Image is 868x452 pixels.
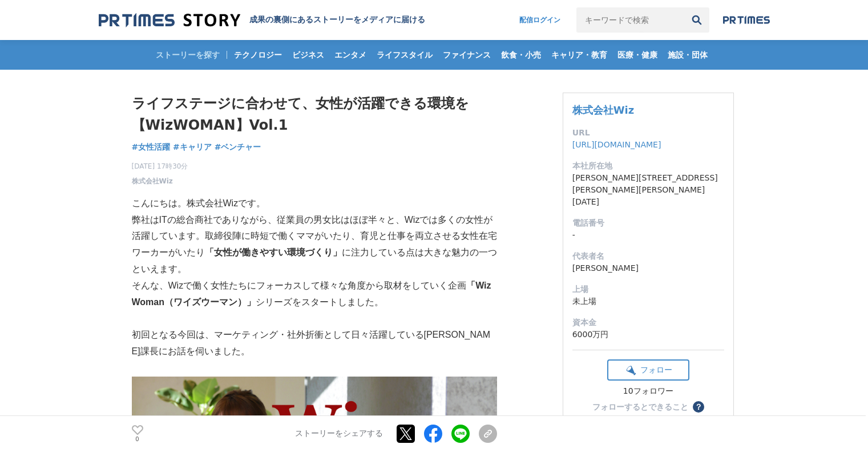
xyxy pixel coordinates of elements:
[572,229,724,241] dd: -
[572,250,724,262] dt: 代表者名
[132,176,173,186] a: 株式会社Wiz
[547,40,612,70] a: キャリア・教育
[205,247,342,257] strong: 「女性が働きやすい環境づくり」
[215,141,261,153] a: #ベンチャー
[663,50,712,60] span: 施設・団体
[132,281,494,307] strong: 「Wiz Woman（ワイズウーマン）」
[607,386,689,397] div: 10フォロワー
[496,40,546,70] a: 飲食・小売
[330,50,371,60] span: エンタメ
[572,283,724,295] dt: 上場
[572,140,661,149] a: [URL][DOMAIN_NAME]
[372,50,437,60] span: ライフスタイル
[132,141,171,153] a: #女性活躍
[132,327,497,360] p: 初回となる今回は、マーケティング・社外折衝として日々活躍している[PERSON_NAME]課長にお話を伺いました。
[684,7,709,33] button: 検索
[132,195,497,212] p: こんにちは。株式会社Wizです。
[295,429,383,439] p: ストーリーをシェアする
[215,142,261,152] span: #ベンチャー
[438,50,495,60] span: ファイナンス
[693,401,704,413] button: ？
[132,161,188,171] span: [DATE] 17時30分
[572,262,724,274] dd: [PERSON_NAME]
[229,50,286,60] span: テクノロジー
[572,329,724,341] dd: 6000万円
[572,127,724,139] dt: URL
[592,403,688,411] div: フォローするとできること
[99,13,425,28] a: 成果の裏側にあるストーリーをメディアに届ける 成果の裏側にあるストーリーをメディアに届ける
[229,40,286,70] a: テクノロジー
[572,217,724,229] dt: 電話番号
[132,93,497,137] h1: ライフステージに合わせて、女性が活躍できる環境を【WizWOMAN】Vol.1
[132,278,497,311] p: そんな、Wizで働く女性たちにフォーカスして様々な角度から取材をしていく企画 シリーズをスタートしました。
[132,437,143,442] p: 0
[695,403,703,411] span: ？
[663,40,712,70] a: 施設・団体
[496,50,546,60] span: 飲食・小売
[723,15,770,25] img: prtimes
[99,13,240,28] img: 成果の裏側にあるストーリーをメディアに届ける
[572,160,724,172] dt: 本社所在地
[572,104,635,116] a: 株式会社Wiz
[576,7,684,33] input: キーワードで検索
[288,40,329,70] a: ビジネス
[607,359,689,381] button: フォロー
[372,40,437,70] a: ライフスタイル
[508,7,572,33] a: 配信ログイン
[613,40,662,70] a: 医療・健康
[288,50,329,60] span: ビジネス
[132,142,171,152] span: #女性活躍
[613,50,662,60] span: 医療・健康
[572,295,724,307] dd: 未上場
[438,40,495,70] a: ファイナンス
[572,172,724,208] dd: [PERSON_NAME][STREET_ADDRESS][PERSON_NAME][PERSON_NAME][DATE]
[173,141,212,153] a: #キャリア
[132,212,497,278] p: 弊社はITの総合商社でありながら、従業員の男女比はほぼ半々と、Wizでは多くの女性が活躍しています。取締役陣に時短で働くママがいたり、育児と仕事を両立させる女性在宅ワーカーがいたり に注力してい...
[572,317,724,329] dt: 資本金
[330,40,371,70] a: エンタメ
[547,50,612,60] span: キャリア・教育
[173,142,212,152] span: #キャリア
[249,15,425,25] h2: 成果の裏側にあるストーリーをメディアに届ける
